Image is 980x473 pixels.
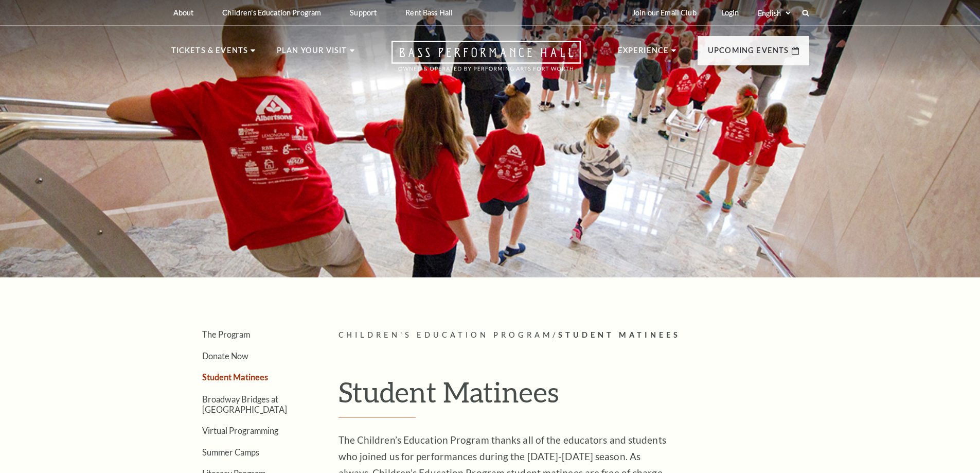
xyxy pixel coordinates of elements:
a: Broadway Bridges at [GEOGRAPHIC_DATA] [202,394,287,414]
p: About [173,8,194,17]
a: The Program [202,329,250,339]
p: Experience [618,44,669,63]
p: Support [350,8,377,17]
span: Student Matinees [558,330,681,339]
a: Student Matinees [202,372,268,382]
a: Summer Camps [202,447,259,457]
a: Virtual Programming [202,426,278,435]
p: Children's Education Program [222,8,321,17]
span: Children's Education Program [338,330,553,339]
p: / [338,329,809,342]
h1: Student Matinees [338,375,809,417]
p: Rent Bass Hall [405,8,453,17]
p: Tickets & Events [171,44,248,63]
select: Select: [756,8,792,18]
a: Donate Now [202,351,248,361]
p: Upcoming Events [708,44,789,63]
p: Plan Your Visit [277,44,347,63]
